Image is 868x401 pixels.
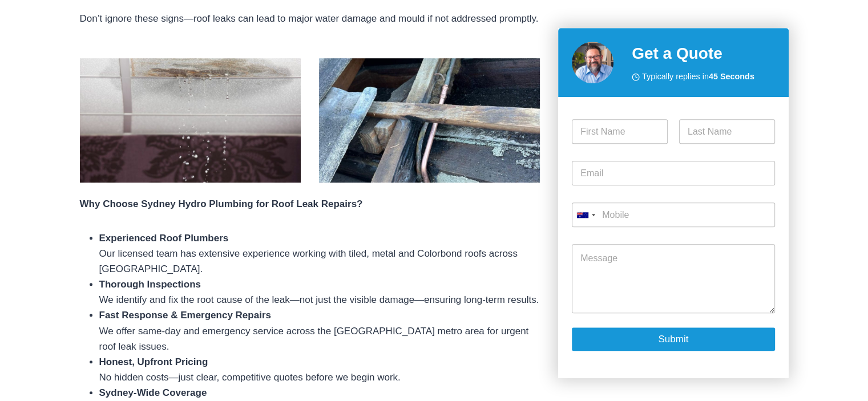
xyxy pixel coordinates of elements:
[572,203,599,228] button: Selected country
[99,277,540,307] li: We identify and fix the root cause of the leak—not just the visible damage—ensuring long-term res...
[99,230,540,277] li: Our licensed team has extensive experience working with tiled, metal and Colorbond roofs across [...
[572,327,774,351] button: Submit
[99,307,540,354] li: We offer same-day and emergency service across the [GEOGRAPHIC_DATA] metro area for urgent roof l...
[679,120,775,144] input: Last Name
[99,310,271,321] strong: Fast Response & Emergency Repairs
[80,199,363,209] strong: Why Choose Sydney Hydro Plumbing for Roof Leak Repairs?
[632,42,775,66] h2: Get a Quote
[642,71,754,84] span: Typically replies in
[572,161,774,186] input: Email
[572,120,668,144] input: First Name
[572,203,774,228] input: Mobile
[99,387,207,398] strong: Sydney-Wide Coverage
[709,72,754,82] strong: 45 Seconds
[99,233,229,244] strong: Experienced Roof Plumbers
[99,357,208,367] strong: Honest, Upfront Pricing
[99,354,540,385] li: No hidden costs—just clear, competitive quotes before we begin work.
[80,11,540,26] p: Don’t ignore these signs—roof leaks can lead to major water damage and mould if not addressed pro...
[99,279,201,290] strong: Thorough Inspections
